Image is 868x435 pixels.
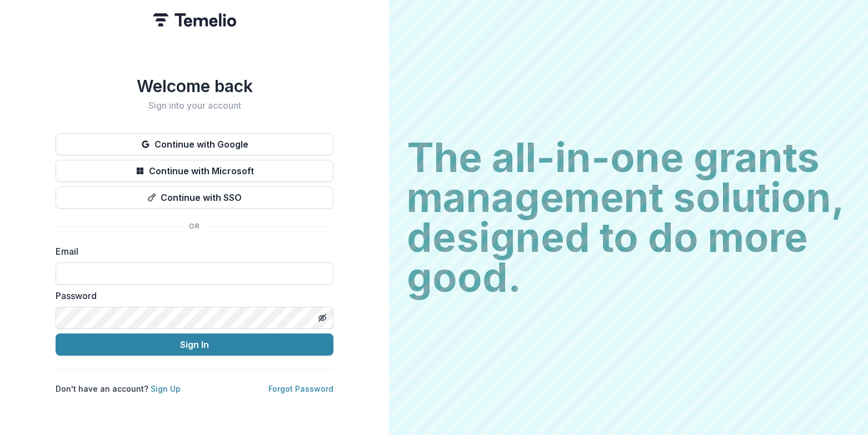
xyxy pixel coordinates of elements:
[56,186,333,209] button: Continue with SSO
[268,384,333,393] a: Forgot Password
[56,383,181,394] p: Don't have an account?
[313,309,331,327] button: Toggle password visibility
[56,333,333,356] button: Sign In
[151,384,181,393] a: Sign Up
[56,245,327,258] label: Email
[56,289,327,302] label: Password
[153,13,236,27] img: Temelio
[56,160,333,182] button: Continue with Microsoft
[56,133,333,155] button: Continue with Google
[56,100,333,111] h2: Sign into your account
[56,76,333,96] h1: Welcome back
